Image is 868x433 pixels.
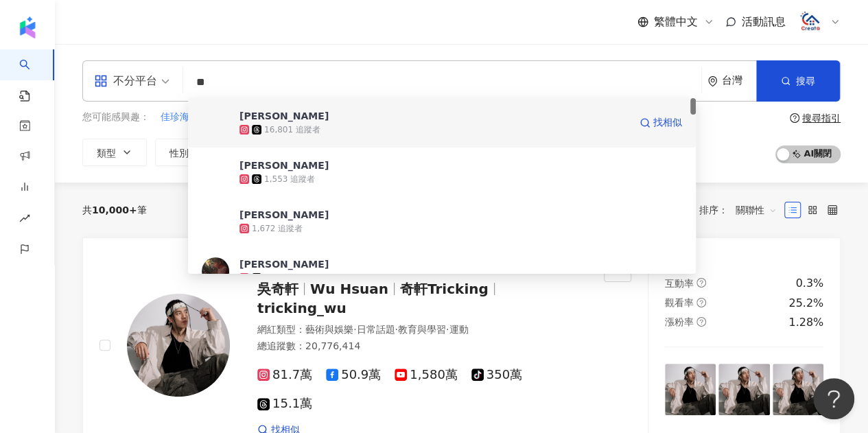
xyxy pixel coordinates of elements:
[797,9,823,35] img: logo.png
[696,317,706,327] span: question-circle
[446,324,449,335] span: ·
[239,159,329,172] div: [PERSON_NAME]
[202,109,229,137] img: KOL Avatar
[718,364,769,414] img: post-image
[326,368,381,382] span: 50.9萬
[788,315,823,330] div: 1.28%
[19,49,47,103] a: search
[802,113,841,124] div: 搜尋指引
[257,281,298,297] span: 吳奇軒
[169,148,189,159] span: 性別
[400,281,489,297] span: 奇軒Tricking
[722,75,756,86] div: 台灣
[665,297,694,308] span: 觀看率
[94,74,108,88] span: appstore
[395,324,397,335] span: ·
[395,368,458,382] span: 1,580萬
[239,257,329,271] div: [PERSON_NAME]
[353,324,356,335] span: ·
[796,75,815,86] span: 搜尋
[94,70,157,92] div: 不分平台
[356,324,395,335] span: 日常話題
[653,116,682,130] span: 找相似
[82,139,147,166] button: 類型
[795,276,823,291] div: 0.3%
[788,296,823,311] div: 25.2%
[82,204,147,215] div: 共 筆
[239,208,329,222] div: [PERSON_NAME]
[305,324,353,335] span: 藝術與娛樂
[127,294,230,397] img: KOL Avatar
[257,300,347,316] span: tricking_wu
[82,110,150,124] span: 您可能感興趣：
[19,204,30,235] span: rise
[813,378,854,419] iframe: Help Scout Beacon - Open
[640,109,682,137] a: 找相似
[202,208,229,235] img: KOL Avatar
[161,110,199,124] span: 佳珍海產
[239,109,329,123] div: [PERSON_NAME]
[696,298,706,307] span: question-circle
[264,124,320,136] div: 16,801 追蹤者
[665,316,694,327] span: 漲粉率
[699,199,784,221] div: 排序：
[707,76,718,86] span: environment
[398,324,446,335] span: 教育與學習
[665,364,716,414] img: post-image
[264,272,307,284] div: 349 追蹤者
[160,110,200,125] button: 佳珍海產
[449,324,468,335] span: 運動
[257,368,312,382] span: 81.7萬
[471,368,522,382] span: 350萬
[257,323,587,337] div: 網紅類型 ：
[310,281,388,297] span: Wu Hsuan
[264,174,315,185] div: 1,553 追蹤者
[756,60,840,102] button: 搜尋
[155,139,220,166] button: 性別
[16,16,38,38] img: logo icon
[252,223,303,235] div: 1,672 追蹤者
[773,364,823,414] img: post-image
[654,14,698,30] span: 繁體中文
[202,159,229,186] img: KOL Avatar
[696,278,706,288] span: question-circle
[202,257,229,285] img: KOL Avatar
[742,15,786,28] span: 活動訊息
[790,113,799,123] span: question-circle
[257,397,312,411] span: 15.1萬
[97,148,116,159] span: 類型
[736,199,777,221] span: 關聯性
[257,340,587,353] div: 總追蹤數 ： 20,776,414
[665,278,694,289] span: 互動率
[92,204,137,215] span: 10,000+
